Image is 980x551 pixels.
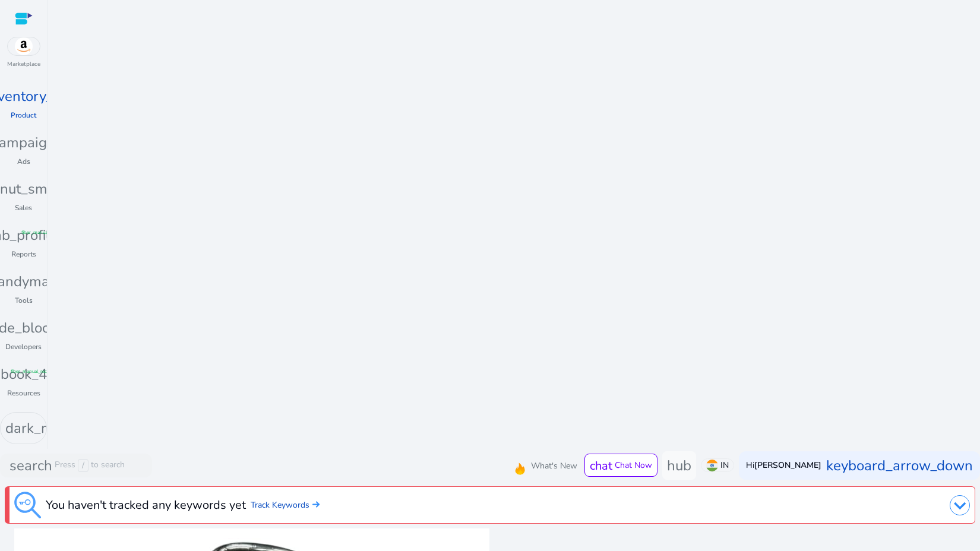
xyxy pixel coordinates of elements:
[720,459,729,471] p: IN
[662,451,696,480] button: hub
[11,249,36,259] p: Reports
[950,495,970,515] img: dropdown-arrow.svg
[309,501,320,508] img: arrow-right.svg
[531,460,577,472] span: What's New
[8,37,40,55] img: amazon.svg
[590,458,612,474] span: chat
[754,460,821,471] b: [PERSON_NAME]
[746,461,821,470] p: Hi
[21,229,65,236] span: fiber_manual_record
[7,388,40,398] p: Resources
[584,454,657,477] button: chatChat Now
[5,341,42,352] p: Developers
[251,499,320,511] a: Track Keywords
[14,492,41,518] img: keyword-tracking.svg
[78,459,88,472] span: /
[11,110,36,121] p: Product
[826,455,973,476] span: keyboard_arrow_down
[7,60,40,69] p: Marketplace
[1,363,47,385] span: book_4
[17,156,30,167] p: Ads
[706,460,718,471] img: in.svg
[46,498,246,512] h3: You haven't tracked any keywords yet
[5,417,77,439] span: dark_mode
[667,456,691,475] span: hub
[615,460,652,471] span: Chat Now
[15,202,32,213] p: Sales
[11,368,54,375] span: fiber_manual_record
[15,295,33,306] p: Tools
[55,459,125,472] p: Press to search
[10,455,52,476] span: search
